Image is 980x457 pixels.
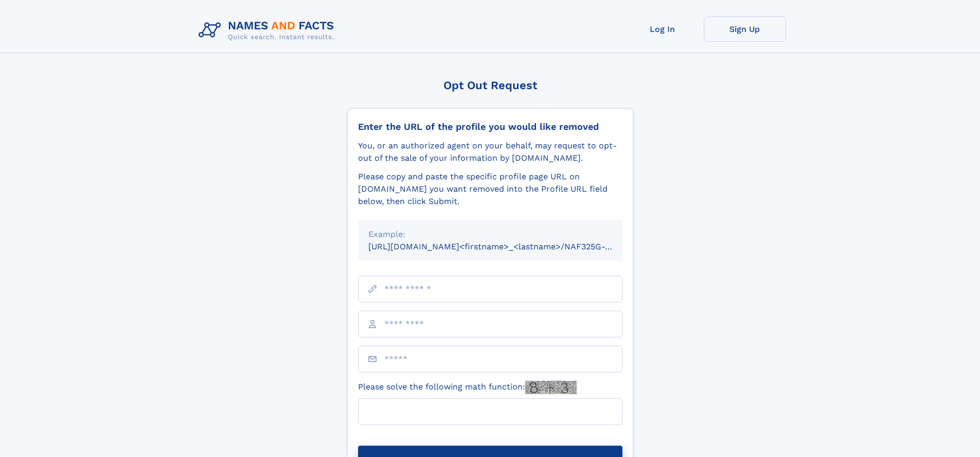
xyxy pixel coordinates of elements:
[368,228,612,241] div: Example:
[358,171,622,208] div: Please copy and paste the specific profile page URL on [DOMAIN_NAME] you want removed into the Pr...
[347,79,633,92] div: Opt Out Request
[704,16,786,42] a: Sign Up
[358,140,622,164] div: You, or an authorized agent on your behalf, may request to opt-out of the sale of your informatio...
[368,242,642,251] small: [URL][DOMAIN_NAME]<firstname>_<lastname>/NAF325G-xxxxxxxx
[194,16,343,44] img: Logo Names and Facts
[358,381,577,394] label: Please solve the following math function:
[621,16,704,42] a: Log In
[358,121,622,132] div: Enter the URL of the profile you would like removed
